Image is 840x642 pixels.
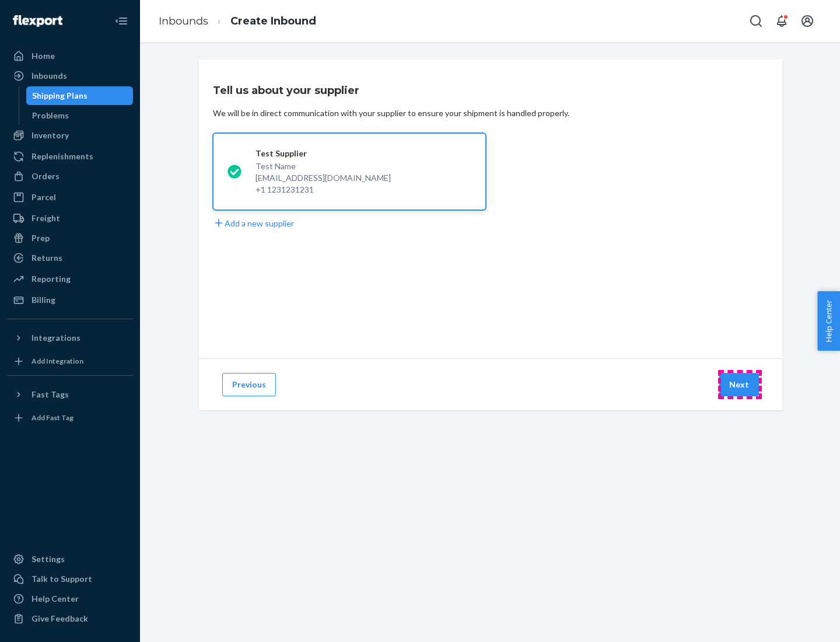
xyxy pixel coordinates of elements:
button: Previous [222,373,276,396]
ol: breadcrumbs [149,4,325,39]
a: Create Inbound [230,15,316,27]
a: Parcel [7,188,133,207]
div: Integrations [32,332,80,344]
a: Inbounds [7,67,133,85]
a: Shipping Plans [26,86,134,105]
button: Open account menu [796,9,819,33]
a: Returns [7,249,133,267]
a: Add Fast Tag [7,409,133,427]
div: Replenishments [32,151,93,162]
button: Open Search Box [744,9,768,33]
div: Add Integration [32,356,83,366]
button: Add a new supplier [213,217,294,229]
div: Freight [32,212,60,224]
a: Inventory [7,126,133,145]
div: Parcel [32,191,56,203]
div: We will be in direct communication with your supplier to ensure your shipment is handled properly. [213,107,569,119]
a: Inbounds [159,15,208,27]
button: Give Feedback [7,609,133,628]
div: Problems [32,110,69,121]
button: Integrations [7,329,133,347]
div: Returns [32,252,62,264]
a: Problems [26,106,134,125]
button: Open notifications [770,9,793,33]
img: Flexport logo [13,15,62,27]
div: Add Fast Tag [32,413,73,423]
div: Fast Tags [32,389,69,400]
button: Next [719,373,759,396]
a: Freight [7,209,133,228]
button: Close Navigation [110,9,133,33]
a: Help Center [7,589,133,608]
div: Give Feedback [32,613,88,624]
h3: Tell us about your supplier [213,83,359,98]
a: Orders [7,167,133,186]
button: Help Center [817,291,840,351]
a: Talk to Support [7,570,133,588]
a: Settings [7,550,133,568]
div: Settings [32,553,65,565]
a: Home [7,47,133,65]
div: Inventory [32,130,69,141]
div: Talk to Support [32,573,92,585]
a: Replenishments [7,147,133,166]
a: Reporting [7,270,133,288]
a: Prep [7,229,133,247]
a: Add Integration [7,352,133,371]
div: Billing [32,294,55,306]
div: Shipping Plans [32,90,87,102]
a: Billing [7,291,133,309]
div: Help Center [32,593,79,605]
div: Home [32,50,55,62]
div: Reporting [32,273,71,285]
button: Fast Tags [7,385,133,404]
div: Inbounds [32,70,67,82]
div: Orders [32,170,60,182]
div: Prep [32,232,50,244]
